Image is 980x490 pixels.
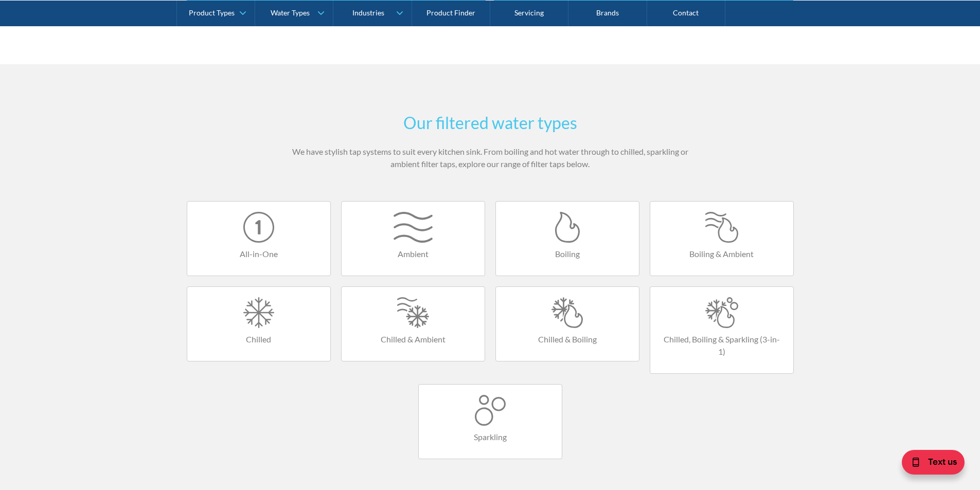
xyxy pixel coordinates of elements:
h4: Ambient [352,248,474,260]
a: Boiling & Ambient [650,201,794,276]
a: Sparkling [418,384,562,459]
div: Water Types [271,8,310,17]
a: Ambient [341,201,485,276]
h4: Sparkling [429,431,551,443]
a: Boiling [495,201,639,276]
iframe: podium webchat widget bubble [877,439,980,490]
a: Chilled & Boiling [495,286,639,361]
a: All-in-One [187,201,331,276]
h4: Chilled & Ambient [352,333,474,346]
div: Industries [352,8,384,17]
h4: Boiling [506,248,629,260]
h2: Our filtered water types [290,111,691,135]
p: We have stylish tap systems to suit every kitchen sink. From boiling and hot water through to chi... [290,146,691,170]
a: Chilled, Boiling & Sparkling (3-in-1) [650,286,794,374]
a: Chilled & Ambient [341,286,485,361]
h4: All-in-One [198,248,320,260]
a: Chilled [187,286,331,361]
h4: Chilled & Boiling [506,333,629,346]
div: Product Types [189,8,235,17]
h4: Chilled, Boiling & Sparkling (3-in-1) [661,333,783,358]
h4: Chilled [198,333,320,346]
h4: Boiling & Ambient [661,248,783,260]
